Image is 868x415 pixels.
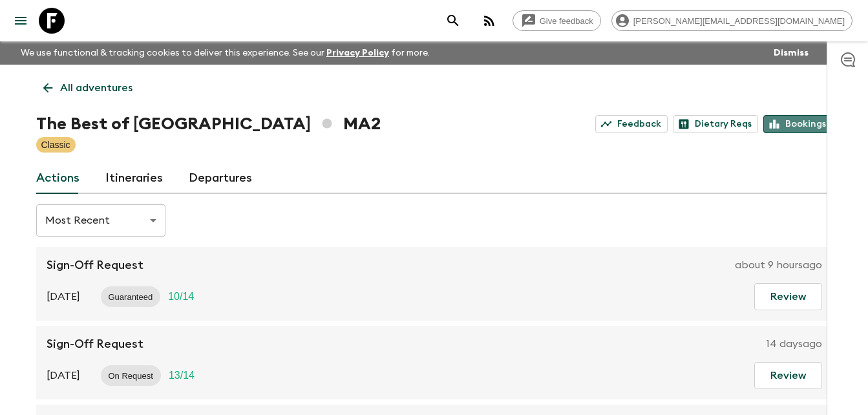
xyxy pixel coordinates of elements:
p: We use functional & tracking cookies to deliver this experience. See our for more. [16,41,435,65]
span: [PERSON_NAME][EMAIL_ADDRESS][DOMAIN_NAME] [626,16,852,26]
p: Sign-Off Request [47,336,143,352]
span: Guaranteed [101,292,161,302]
p: 13 / 14 [169,368,195,383]
button: Review [754,283,822,310]
div: Trip Fill [161,365,202,386]
button: Dismiss [770,44,812,62]
a: Bookings [763,115,832,133]
a: Itineraries [105,163,163,194]
div: Trip Fill [160,286,202,307]
span: On Request [101,371,161,381]
span: Give feedback [533,16,600,26]
a: All adventures [36,75,140,101]
a: Departures [189,163,252,194]
p: about 9 hours ago [735,257,822,273]
a: Feedback [595,115,668,133]
div: [PERSON_NAME][EMAIL_ADDRESS][DOMAIN_NAME] [611,10,852,31]
p: Classic [41,138,70,151]
a: Privacy Policy [326,48,389,58]
a: Dietary Reqs [673,115,758,133]
p: [DATE] [47,289,80,304]
button: menu [8,8,34,34]
button: Review [754,362,822,389]
p: Sign-Off Request [47,257,143,273]
p: [DATE] [47,368,80,383]
a: Give feedback [513,10,601,31]
h1: The Best of [GEOGRAPHIC_DATA] MA2 [36,111,381,137]
p: 10 / 14 [168,289,194,304]
a: Actions [36,163,79,194]
button: search adventures [440,8,466,34]
div: Most Recent [36,202,165,239]
p: All adventures [60,80,132,96]
p: 14 days ago [767,336,822,352]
